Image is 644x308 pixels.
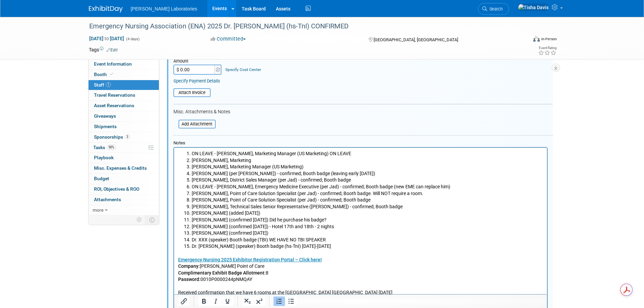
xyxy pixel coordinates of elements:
button: Committed [208,35,248,43]
span: Booth [94,72,115,77]
a: Giveaways [89,111,159,121]
span: more [93,207,103,213]
span: Asset Reservations [94,103,134,108]
span: Budget [94,176,109,181]
span: Shipments [94,124,117,129]
span: 90% [107,145,116,150]
a: Budget [89,174,159,184]
a: Booth [89,70,159,80]
span: 1 [106,82,111,87]
td: Personalize Event Tab Strip [134,215,145,224]
a: Attachments [89,195,159,205]
a: Shipments [89,122,159,132]
a: Search [478,3,509,15]
span: Attachments [94,197,121,202]
button: Italic [210,297,221,306]
span: Event Information [94,61,132,67]
span: Misc. Expenses & Credits [94,165,147,171]
span: Tasks [93,145,116,150]
a: Edit [106,48,118,52]
span: Search [487,6,503,11]
img: Format-Inperson.png [533,36,540,42]
td: Tags [89,46,118,53]
div: Amount [173,58,222,65]
span: [GEOGRAPHIC_DATA], [GEOGRAPHIC_DATA] [374,37,458,42]
span: Staff [94,82,111,88]
span: Sponsorships [94,134,130,140]
span: [PERSON_NAME] Laboratories [131,6,197,11]
i: Booth reservation complete [110,72,113,76]
a: ROI, Objectives & ROO [89,184,159,194]
a: Specify Payment Details [173,78,220,84]
div: Event Rating [538,46,556,50]
span: to [103,36,110,41]
span: 3 [125,134,130,139]
img: ExhibitDay [89,6,123,13]
button: Bullet list [285,297,297,306]
span: Travel Reservations [94,92,135,98]
span: [DATE] [DATE] [89,35,124,42]
a: Sponsorships3 [89,132,159,142]
img: Tisha Davis [518,4,549,11]
a: Staff1 [89,80,159,90]
button: Insert/edit link [178,297,190,306]
div: In-Person [541,37,557,42]
div: Notes [173,140,548,146]
button: Numbered list [273,297,285,306]
span: ROI, Objectives & ROO [94,186,139,192]
a: Travel Reservations [89,90,159,100]
span: (4 days) [125,37,140,41]
td: Toggle Event Tabs [145,215,159,224]
a: Playbook [89,153,159,163]
div: Event Format [487,35,557,45]
a: more [89,205,159,215]
span: Giveaways [94,113,116,119]
a: Specify Cost Center [225,67,261,72]
a: Asset Reservations [89,101,159,111]
a: Misc. Expenses & Credits [89,163,159,173]
button: Bold [198,297,210,306]
a: Event Information [89,59,159,69]
button: Subscript [242,297,253,306]
button: Superscript [254,297,265,306]
span: Playbook [94,155,114,160]
div: Misc. Attachments & Notes [173,109,553,115]
a: Tasks90% [89,143,159,153]
button: Underline [222,297,233,306]
div: Emergency Nursing Association (ENA) 2025 Dr. [PERSON_NAME] (hs-TnI) CONFIRMED [87,20,517,32]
